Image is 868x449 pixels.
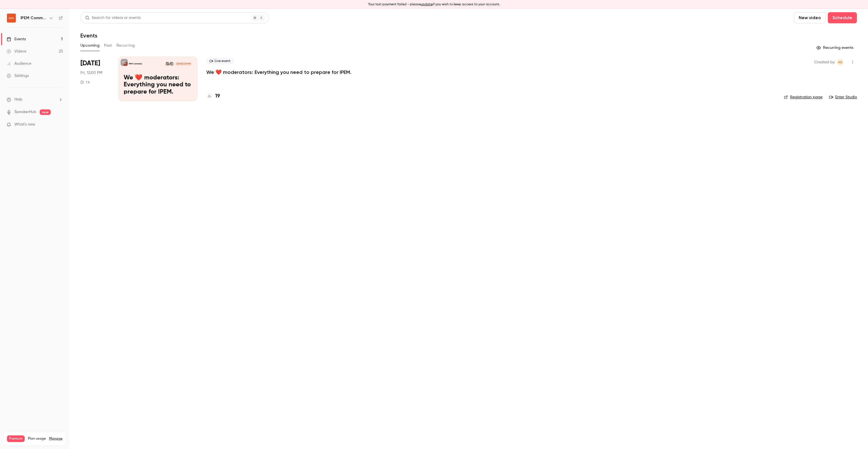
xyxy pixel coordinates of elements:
[794,12,826,23] button: New video
[206,58,234,64] span: Live event
[7,435,25,442] span: Premium
[829,94,857,100] a: Enter Studio
[838,59,842,66] span: AB
[85,15,141,21] div: Search for videos or events
[368,2,500,7] p: Your last payment failed - please if you wish to keep access to your account.
[170,62,174,66] img: Ash Barry
[166,62,169,66] img: Matt Robinson
[14,97,22,102] span: Help
[80,70,102,76] span: Fri, 12:00 PM
[104,41,112,50] button: Past
[28,437,46,441] span: Plan usage
[49,437,62,441] a: Manage
[7,73,29,79] div: Settings
[7,14,16,22] img: IPEM Community
[14,122,35,127] span: What's new
[828,12,857,23] button: Schedule
[7,61,31,66] div: Audience
[129,62,142,65] p: IPEM Community
[56,122,63,127] iframe: Noticeable Trigger
[215,92,220,100] h4: 19
[80,80,90,84] div: 1 h
[206,92,220,100] a: 19
[14,109,36,115] a: SpeakerHub
[80,59,100,68] span: [DATE]
[175,62,192,66] span: [DATE] 12:00 PM
[80,32,97,39] h1: Events
[7,49,26,54] div: Videos
[116,41,135,50] button: Recurring
[784,94,823,100] a: Registration page
[814,59,835,66] span: Created by
[7,36,26,42] div: Events
[118,57,197,101] a: We ❤️ moderators: Everything you need to prepare for IPEM.IPEM CommunityAsh BarryMatt Robinson[DA...
[421,2,433,7] button: update
[80,57,110,101] div: Aug 29 Fri, 12:00 PM (Europe/London)
[21,15,47,21] h6: IPEM Community
[80,41,100,50] button: Upcoming
[837,59,844,66] span: Ashling Barry
[7,97,63,102] li: help-dropdown-opener
[814,43,857,52] button: Recurring events
[40,109,51,115] span: new
[124,74,192,96] p: We ❤️ moderators: Everything you need to prepare for IPEM.
[206,69,351,76] a: We ❤️ moderators: Everything you need to prepare for IPEM.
